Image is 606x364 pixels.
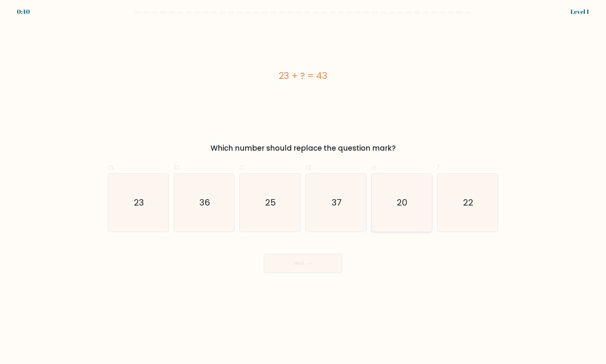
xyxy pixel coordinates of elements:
span: c. [239,161,246,173]
text: 22 [463,197,473,209]
text: 36 [199,197,210,209]
div: 0:40 [17,7,30,16]
button: Next [264,254,342,273]
text: 25 [265,197,276,209]
span: e. [371,161,378,173]
div: Level 1 [570,7,589,16]
text: 20 [397,197,408,209]
div: Which number should replace the question mark? [111,143,495,154]
text: 37 [332,197,342,209]
span: d. [305,161,313,173]
span: b. [174,161,181,173]
text: 23 [134,197,144,209]
div: 23 + ? = 43 [108,69,498,83]
span: a. [108,161,115,173]
span: f. [437,161,441,173]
